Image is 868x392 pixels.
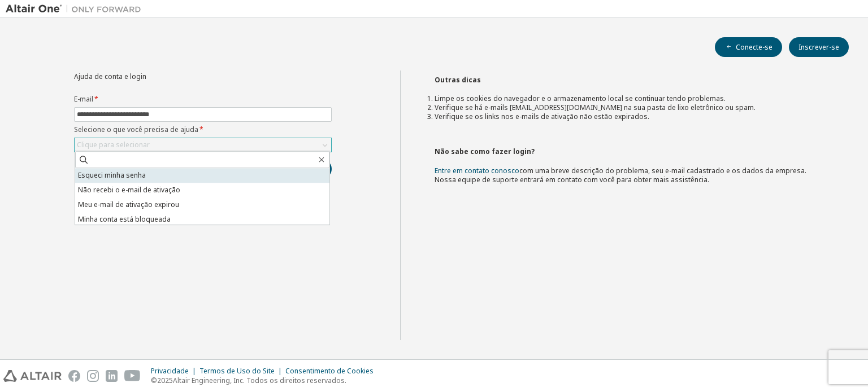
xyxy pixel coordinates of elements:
[435,103,756,112] font: Verifique se há e-mails [EMAIL_ADDRESS][DOMAIN_NAME] na sua pasta de lixo eletrônico ou spam.
[124,370,141,382] img: youtube.svg
[285,366,374,376] font: Consentimento de Cookies
[435,75,481,85] font: Outras dicas
[3,370,62,382] img: altair_logo.svg
[151,366,189,376] font: Privacidade
[106,370,118,382] img: linkedin.svg
[736,42,772,52] font: Conecte-se
[157,376,173,385] font: 2025
[74,94,93,104] font: E-mail
[75,138,331,152] div: Clique para selecionar
[435,112,649,121] font: Verifique se os links nos e-mails de ativação não estão expirados.
[151,376,157,385] font: ©
[789,37,849,57] button: Inscrever-se
[715,37,782,57] button: Conecte-se
[435,166,806,184] font: com uma breve descrição do problema, seu e-mail cadastrado e os dados da empresa. Nossa equipe de...
[87,370,99,382] img: instagram.svg
[78,170,146,180] font: Esqueci minha senha
[435,94,726,103] font: Limpe os cookies do navegador e o armazenamento local se continuar tendo problemas.
[199,366,275,376] font: Termos de Uso do Site
[435,147,535,156] font: Não sabe como fazer login?
[68,370,80,382] img: facebook.svg
[435,166,519,175] a: Entre em contato conosco
[74,72,146,81] font: Ajuda de conta e login
[77,140,150,149] font: Clique para selecionar
[173,376,346,385] font: Altair Engineering, Inc. Todos os direitos reservados.
[6,3,147,15] img: Altair Um
[74,125,198,134] font: Selecione o que você precisa de ajuda
[798,42,839,52] font: Inscrever-se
